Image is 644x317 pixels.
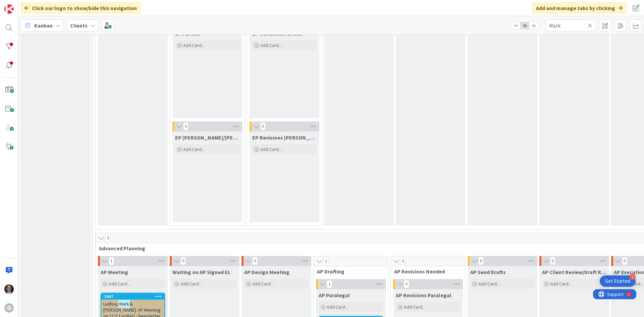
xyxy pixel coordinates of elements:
[260,122,266,130] span: 0
[404,280,409,288] span: 0
[4,303,14,313] div: G
[323,257,329,265] span: 1
[183,122,189,130] span: 0
[252,134,317,141] span: EP Revisions Brad/Jonas
[183,42,205,48] span: Add Card...
[478,281,500,287] span: Add Card...
[252,281,274,287] span: Add Card...
[550,257,555,265] span: 0
[542,269,606,275] span: AP Client Review/Draft Review Meeting
[4,284,14,294] img: JT
[529,22,538,29] span: 3x
[532,2,627,14] div: Add and manage tabs by clicking
[109,281,130,287] span: Add Card...
[511,22,520,29] span: 1x
[550,281,572,287] span: Add Card...
[109,257,114,265] span: 1
[396,292,451,299] span: AP Revisions Paralegal
[520,22,529,29] span: 2x
[101,294,164,300] div: 2047
[319,292,350,299] span: AP Paralegal
[260,146,282,152] span: Add Card...
[317,268,380,275] span: AP Drafting
[105,234,111,242] span: 3
[183,146,205,152] span: Add Card...
[600,275,636,287] div: Open Get Started checklist, remaining modules: 1
[470,269,506,275] span: AP Send Drafts
[630,274,636,280] div: 1
[478,257,484,265] span: 0
[404,304,425,310] span: Add Card...
[101,269,128,275] span: AP Meeting
[244,269,289,275] span: AP Design Meeting
[104,294,164,299] div: 2047
[605,278,630,284] div: Get Started
[260,42,282,48] span: Add Card...
[400,257,406,265] span: 0
[622,257,627,265] span: 0
[327,280,332,288] span: 1
[394,268,457,275] span: AP Revisions Needed
[327,304,348,310] span: Add Card...
[20,2,141,14] div: Click our logo to show/hide this navigation
[14,1,31,9] span: Support
[118,300,130,308] mark: Mark
[252,257,258,265] span: 0
[4,4,14,14] img: Visit kanbanzone.com
[180,281,202,287] span: Add Card...
[103,301,118,307] span: Ludlow,
[172,269,230,275] span: Waiting on AP Signed EL
[34,21,53,30] span: Kanban
[175,134,239,141] span: EP Brad/Jonas
[545,19,596,32] input: Quick Filter...
[70,22,88,29] b: Clients
[180,257,186,265] span: 0
[35,3,37,8] div: 2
